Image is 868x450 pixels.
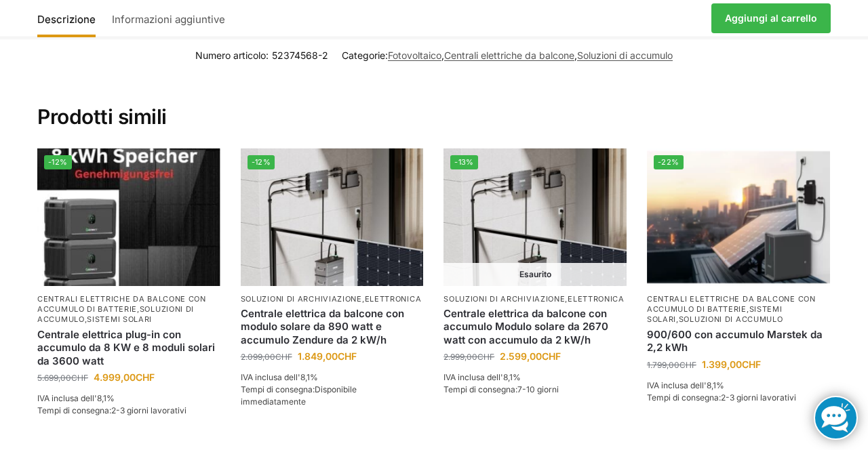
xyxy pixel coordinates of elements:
font: , [676,314,679,324]
a: -22%Centrale elettrica da balcone con accumulo Marstek [647,148,830,285]
font: 2-3 giorni lavorativi [721,392,796,403]
font: Centrale elettrica da balcone con modulo solare da 890 watt e accumulo Zendure da 2 kW/h [241,307,404,346]
font: CHF [542,350,561,362]
font: CHF [338,350,357,362]
font: Tempi di consegna: [37,405,111,415]
img: Centrale elettrica da balcone con modulo solare da 890 watt e accumulo Zendure da 2 kW/h [241,148,424,285]
font: 1.799,00 [647,360,679,370]
font: 5.699,00 [37,373,71,383]
a: soluzioni di accumulo [679,314,783,324]
font: IVA inclusa dell'8,1% [443,372,521,382]
font: Centrale elettrica da balcone con accumulo Modulo solare da 2670 watt con accumulo da 2 kW/h [443,307,608,346]
a: Centrale elettrica da balcone con modulo solare da 890 watt e accumulo Zendure da 2 kW/h [241,307,424,347]
font: CHF [742,359,761,370]
a: Soluzioni di archiviazione [241,294,362,304]
font: Centrale elettrica plug-in con accumulo da 8 KW e 8 moduli solari da 3600 watt [37,328,215,367]
a: soluzioni di accumulo [37,304,194,324]
font: 900/600 con accumulo Marstek da 2,2 kWh [647,328,823,354]
font: 2.099,00 [241,352,275,362]
a: Soluzioni di archiviazione [443,294,565,304]
a: sistemi solari [647,304,783,324]
font: CHF [136,371,155,383]
font: , [85,314,87,324]
font: Tempi di consegna: [241,384,315,394]
font: IVA inclusa dell'8,1% [647,380,724,390]
a: Centrale elettrica plug-in con accumulo da 8 KW e 8 moduli solari da 3600 watt [37,328,220,368]
font: CHF [477,352,494,362]
a: Centrali elettriche da balcone [444,49,574,61]
font: 2.999,00 [443,352,477,362]
font: , [362,294,365,304]
font: 7-10 giorni [517,384,559,394]
font: IVA inclusa dell'8,1% [241,372,318,382]
a: -12%Centrale elettrica plug-in con accumulo da 8 KW e 8 moduli solari da 3600 watt [37,148,220,285]
font: Tempi di consegna: [647,392,721,403]
a: Fotovoltaico [388,49,441,61]
font: 1.849,00 [298,350,338,362]
a: -12%Centrale elettrica da balcone con modulo solare da 890 watt e accumulo Zendure da 2 kW/h [241,148,424,285]
font: 2-3 giorni lavorativi [111,405,186,415]
img: Centrale elettrica da balcone con accumulo Marstek [647,148,830,285]
font: Categorie: [342,49,388,61]
a: Elettronica [568,294,625,304]
a: Centrale elettrica da balcone con accumulo Modulo solare da 2670 watt con accumulo da 2 kW/h [443,307,627,347]
a: 900/600 con accumulo Marstek da 2,2 kWh [647,328,830,354]
a: Centrali elettriche da balcone con accumulo di batterie [647,294,816,314]
font: , [747,304,749,314]
font: Disponibile immediatamente [241,384,357,407]
a: Soluzioni di accumulo [577,49,673,61]
a: sistemi solari [87,314,152,324]
img: Centrale elettrica plug-in con accumulo da 8 KW e 8 moduli solari da 3600 watt [37,148,220,285]
font: , [565,294,568,304]
font: IVA inclusa dell'8,1% [37,393,115,403]
font: 52374568-2 [272,49,328,61]
font: CHF [71,373,88,383]
a: -13% Esaurito Centrale elettrica da balcone con accumulo Modulo solare da 2670 watt con accumulo ... [443,148,627,285]
font: CHF [275,352,292,362]
font: , [574,49,577,61]
font: 2.599,00 [500,350,542,362]
font: Prodotti simili [37,104,167,129]
font: 1.399,00 [702,359,742,370]
font: , [137,304,140,314]
font: 4.999,00 [94,371,136,383]
a: Elettronica [365,294,422,304]
font: Numero articolo: [195,49,269,61]
img: Centrale elettrica da balcone con accumulo Modulo solare da 2670 watt con accumulo da 2 kW/h [443,148,627,285]
font: Tempi di consegna: [443,384,517,394]
font: , [441,49,444,61]
font: CHF [679,360,696,370]
a: Centrali elettriche da balcone con accumulo di batterie [37,294,206,314]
